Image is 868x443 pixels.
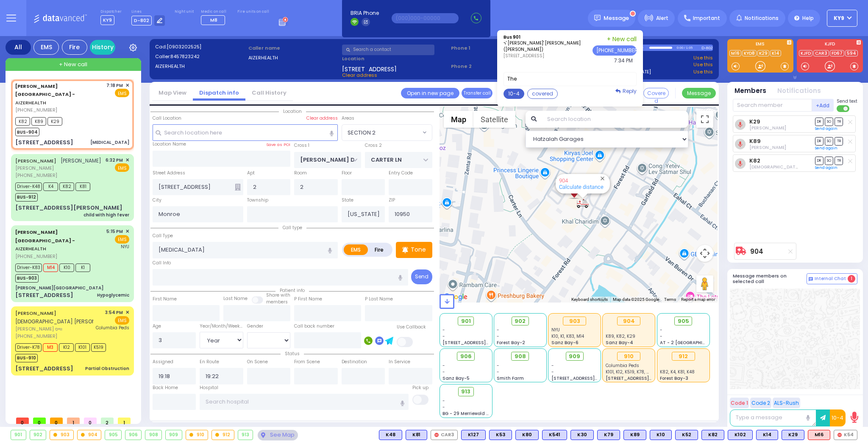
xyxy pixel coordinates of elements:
[606,369,653,375] span: K101, K12, K519, K78, M3
[200,394,409,410] input: Search hospital
[279,108,306,115] span: Location
[306,115,338,122] label: Clear address
[15,264,42,272] span: Driver-K83
[442,362,445,369] span: -
[497,339,525,346] span: Forest Bay-2
[570,430,594,440] div: BLS
[812,99,834,112] button: +Add
[365,296,393,303] label: P Last Name
[105,309,123,316] span: 3:54 PM
[701,45,713,51] div: D-802
[650,430,672,440] div: BLS
[757,50,769,56] a: K29
[105,430,121,440] div: 905
[527,89,558,99] button: covered
[606,375,686,381] span: [STREET_ADDRESS][PERSON_NAME]
[131,9,165,14] label: Lines
[442,375,470,381] span: Sanz Bay-5
[59,343,74,352] span: K12
[676,43,684,53] div: 0:00
[83,212,129,218] div: child with high fever
[835,157,843,165] span: TR
[75,343,90,352] span: K101
[342,65,397,72] span: [STREET_ADDRESS]
[100,9,122,14] label: Dispatcher
[551,333,584,339] span: K10, K1, K83, M14
[815,165,837,170] a: Send again
[266,142,290,148] label: Save as POI
[797,42,863,48] label: KJFD
[696,245,713,262] button: Map camera controls
[294,323,334,330] label: Call back number
[155,53,246,60] label: Caller:
[542,430,567,440] div: BLS
[212,430,234,440] div: 912
[15,172,57,179] span: [PHONE_NUMBER]
[837,98,857,104] span: Send text
[807,273,857,284] button: Internal Chat 1
[815,137,823,145] span: DR
[750,248,763,255] a: 904
[186,430,208,440] div: 910
[342,55,448,62] label: Location
[247,323,263,330] label: Gender
[118,418,131,424] span: 1
[813,50,829,56] a: CAR3
[815,276,846,282] span: Internal Chat
[660,375,688,381] span: Forest Bay-3
[348,129,376,137] span: SECTION 2
[367,244,391,255] label: Fire
[749,138,761,144] a: K89
[656,14,668,22] span: Alert
[15,107,57,113] span: [PHONE_NUMBER]
[15,182,42,191] span: Driver-K48
[593,45,637,56] button: [PHONE_NUMBER]
[200,359,219,365] label: En Route
[152,89,193,97] a: Map View
[604,14,629,22] span: Message
[389,170,413,177] label: Entry Code
[815,157,823,165] span: DR
[559,184,604,190] a: Calculate distance
[442,333,445,339] span: -
[85,365,129,372] div: Partial Obstruction
[728,430,753,440] div: BLS
[145,430,161,440] div: 908
[515,317,526,325] span: 902
[848,275,855,283] span: 1
[201,9,228,14] label: Medic on call
[461,430,486,440] div: BLS
[551,327,560,333] span: NYU
[100,15,114,25] span: KY9
[342,359,367,365] label: Destination
[155,63,246,70] label: AIZERHEALTH
[170,53,200,60] span: 8457823242
[515,352,526,361] span: 908
[106,157,123,163] span: 6:32 PM
[15,128,39,136] span: BUS-904
[125,157,129,164] span: ✕
[281,350,304,357] span: Status
[684,43,685,53] div: /
[15,310,56,317] a: [PERSON_NAME]
[153,359,173,365] label: Assigned
[682,88,716,98] button: Message
[30,430,46,440] div: 902
[342,45,434,55] input: Search a contact
[33,40,59,55] div: EMS
[696,275,713,292] button: Drag Pegman onto the map to open Street View
[59,264,74,272] span: K10
[67,418,80,424] span: 1
[115,163,129,172] span: EMS
[515,430,539,440] div: BLS
[845,50,858,56] a: 594
[153,296,177,303] label: First Name
[551,369,554,375] span: -
[825,118,833,126] span: SO
[84,418,97,424] span: 0
[497,333,499,339] span: -
[106,82,123,89] span: 7:18 PM
[406,430,427,440] div: BLS
[125,430,142,440] div: 906
[749,157,760,164] a: K82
